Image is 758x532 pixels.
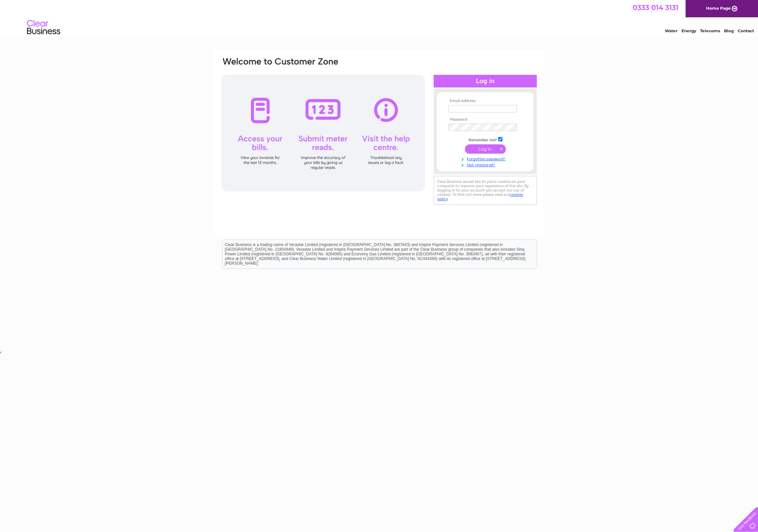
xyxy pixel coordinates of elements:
[724,28,734,33] a: Blog
[665,28,677,33] a: Water
[700,28,720,33] a: Telecoms
[465,144,506,154] input: Submit
[448,161,524,168] a: Not registered?
[222,4,537,32] div: Clear Business is a trading name of Verastar Limited (registered in [GEOGRAPHIC_DATA] No. 3667643...
[434,176,537,205] div: Clear Business would like to place cookies on your computer to improve your experience of the sit...
[681,28,696,33] a: Energy
[447,136,524,143] td: Remember me?
[27,17,61,38] img: logo.png
[447,99,524,103] th: Email Address:
[633,3,678,12] a: 0333 014 3131
[437,192,523,201] a: cookies policy
[448,155,524,162] a: Forgotten password?
[738,28,754,33] a: Contact
[447,117,524,122] th: Password:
